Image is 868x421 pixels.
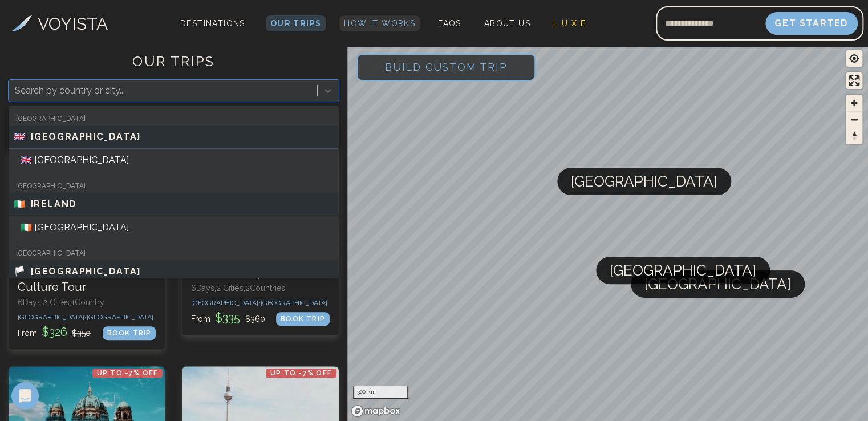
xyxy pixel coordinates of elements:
h3: German Innovations and Culture Tour [18,266,156,294]
span: [GEOGRAPHIC_DATA] • [191,299,260,307]
div: BOOK TRIP [103,326,156,340]
a: How It Works [339,15,420,31]
span: [GEOGRAPHIC_DATA] [31,265,141,278]
p: From [18,324,91,340]
span: 🏳️ [14,265,26,278]
div: Open Intercom Messenger [11,382,39,410]
div: BOOK TRIP [276,312,330,326]
p: 6 Days, 2 Cities, 2 Countr ies [191,282,329,294]
div: [GEOGRAPHIC_DATA] [9,181,338,191]
span: IRELAND [31,197,77,211]
span: 🇬🇧 [14,130,26,144]
span: [GEOGRAPHIC_DATA] [260,299,327,307]
span: Destinations [176,14,250,48]
span: How It Works [344,19,415,28]
p: From [191,310,265,326]
p: 6 Days, 2 Cities, 1 Countr y [18,297,156,308]
span: Our Trips [270,19,322,28]
a: Mapbox homepage [351,404,401,418]
p: Up to -7% OFF [92,369,163,378]
span: Build Custom Trip [367,43,526,91]
h1: OUR TRIPS [9,52,339,80]
button: Build Custom Trip [356,54,536,81]
a: FAQs [433,15,466,31]
img: Voyista Logo [11,15,32,31]
button: Zoom out [846,111,862,128]
div: 300 km [353,386,408,399]
p: Up to -7% OFF [266,369,336,378]
span: [GEOGRAPHIC_DATA] • [18,313,87,321]
span: [GEOGRAPHIC_DATA] [31,130,141,144]
span: $ 326 [39,325,70,339]
div: [GEOGRAPHIC_DATA] [9,114,338,124]
span: Reset bearing to north [846,128,862,144]
button: Enter fullscreen [846,72,862,89]
span: [GEOGRAPHIC_DATA] [610,257,756,284]
span: $ 360 [245,314,265,323]
span: 🇮🇪 [14,197,26,211]
button: Find my location [846,50,862,67]
a: VOYISTA [11,11,108,37]
div: 🇮🇪 [GEOGRAPHIC_DATA] [9,216,338,239]
button: Zoom in [846,95,862,111]
button: Reset bearing to north [846,128,862,144]
span: About Us [484,19,530,28]
span: [GEOGRAPHIC_DATA] [644,270,791,298]
input: Email address [656,10,765,37]
span: $ 350 [72,329,91,338]
canvas: Map [347,44,868,421]
button: Get Started [765,12,858,35]
div: 🇬🇧 [GEOGRAPHIC_DATA] [9,149,338,172]
span: $ 335 [213,311,242,325]
span: L U X E [553,19,586,28]
span: FAQs [438,19,461,28]
a: L U X E [549,15,590,31]
a: About Us [480,15,535,31]
a: Our Trips [266,15,326,31]
h3: VOYISTA [38,11,108,37]
div: [GEOGRAPHIC_DATA] [9,248,338,258]
span: [GEOGRAPHIC_DATA] [87,313,153,321]
span: [GEOGRAPHIC_DATA] [571,168,717,195]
